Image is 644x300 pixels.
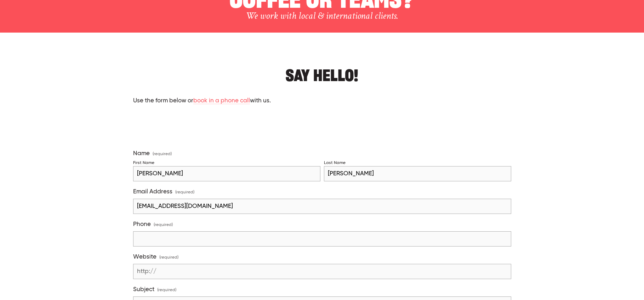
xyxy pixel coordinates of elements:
[133,253,156,261] span: Website
[133,188,172,196] span: Email Address
[133,96,511,106] p: Use the form below or with us.
[133,221,151,228] span: Phone
[133,61,511,83] h2: Say hello!
[133,160,154,166] div: First Name
[159,253,178,262] span: (required)
[133,264,160,279] span: http://
[175,188,194,197] span: (required)
[133,150,150,157] span: Name
[324,160,346,166] div: Last Name
[154,220,173,230] span: (required)
[157,285,176,295] span: (required)
[74,10,570,22] h3: We work with local & international clients.
[153,152,172,156] span: (required)
[193,98,250,104] a: book in a phone call
[133,286,154,293] span: Subject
